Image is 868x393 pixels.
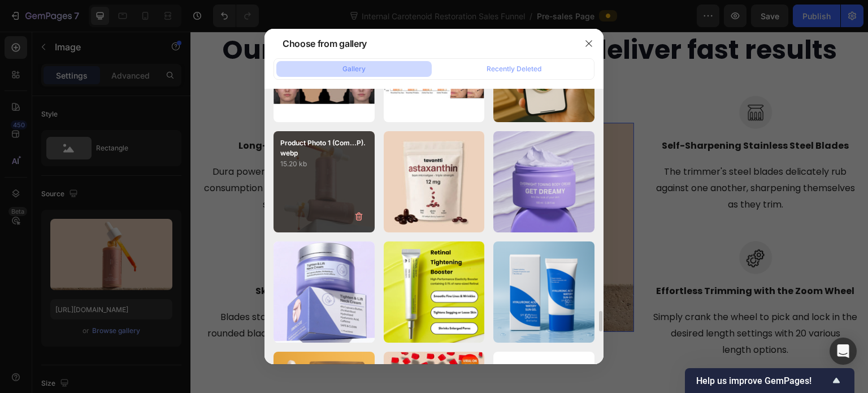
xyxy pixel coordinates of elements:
[274,241,375,343] img: image
[493,131,594,232] img: image
[384,131,485,232] img: image
[10,107,216,121] p: Long-Lasting Performance
[10,132,216,181] p: Dura power technology optimizes power consumption and lasts 4 times longer than a standard trimmer.
[17,1,661,37] h2: Our products are proven to deliver fast results
[10,253,216,266] p: Skin-Friendly Touch
[436,61,592,77] button: Recently Deleted
[342,64,366,74] div: Gallery
[249,75,273,85] div: Image
[235,91,444,300] img: gempages_567963846870827941-a3b98951-7696-47d2-ba8c-5d7cdfb55934.png
[283,37,367,50] div: Choose from gallery
[384,241,485,343] img: image
[280,158,368,170] p: 15.20 kb
[462,132,669,181] p: The trimmer's steel blades delicately rub against one another, sharpening themselves as they trim.
[696,375,830,386] span: Help us improve GemPages!
[280,138,368,158] p: Product Photo 1 (Com...P).webp
[276,61,432,77] button: Gallery
[830,338,857,365] div: Open Intercom Messenger
[462,278,669,326] p: Simply crank the wheel to pick and lock in the desired length settings with 20 various length opt...
[10,278,216,326] p: Blades stay extra-sharp but still have rounded blade tips and [PERSON_NAME] to prevent irritation.
[487,64,541,74] div: Recently Deleted
[462,253,669,266] p: Effortless Trimming with the Zoom Wheel
[493,241,594,343] img: image
[462,107,669,121] p: Self-Sharpening Stainless Steel Blades
[696,374,843,387] button: Show survey - Help us improve GemPages!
